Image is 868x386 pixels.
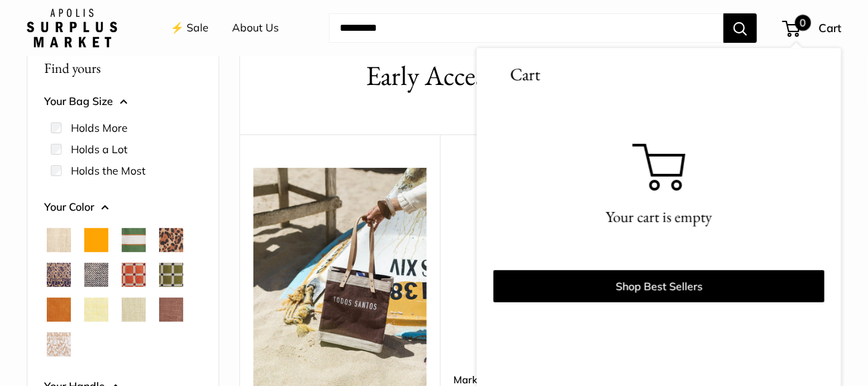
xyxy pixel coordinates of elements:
button: Your Bag Size [44,92,202,112]
label: Holds the Most [71,163,146,179]
a: Shop Best Sellers [494,270,825,302]
label: Holds More [71,120,128,136]
a: Market Tote in MustangMarket Tote in Mustang [453,168,627,341]
a: 0 Cart [784,17,841,39]
h3: Cart [494,62,825,88]
a: About Us [232,18,279,38]
button: Your Color [44,197,202,217]
button: Cognac [47,298,71,322]
input: Search... [329,13,724,43]
span: Cart [819,21,841,35]
button: Orange [84,228,108,252]
button: Daisy [84,298,108,322]
button: Chenille Window Sage [159,263,183,287]
h1: Early Access: Harvest Sale Market [260,56,821,96]
button: Mustang [159,298,183,322]
label: Holds a Lot [71,141,128,157]
button: Blue Porcelain [47,263,71,287]
button: Search [724,13,757,43]
button: Chambray [84,263,108,287]
button: White Porcelain [47,332,71,357]
a: ⚡️ Sale [171,18,209,38]
img: Apolis: Surplus Market [27,9,117,47]
span: 0 [795,15,811,31]
p: Find yours [44,55,202,81]
button: Court Green [122,228,146,252]
button: Natural [47,228,71,252]
button: Mint Sorbet [122,298,146,322]
img: Market Tote in Mustang [453,168,627,341]
p: Your cart is empty [510,204,808,230]
button: Cheetah [159,228,183,252]
button: Chenille Window Brick [122,263,146,287]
